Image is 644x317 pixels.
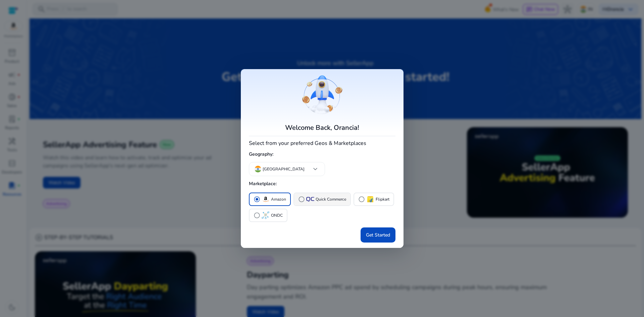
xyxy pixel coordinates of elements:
p: Quick Commerce [316,196,346,203]
p: ONDC [271,212,283,219]
img: amazon.svg [262,195,270,203]
span: radio_button_unchecked [298,196,305,203]
img: in.svg [255,166,261,172]
span: radio_button_unchecked [254,212,260,219]
span: Get Started [366,231,390,239]
button: Get Started [361,227,395,243]
img: flipkart.svg [366,195,374,203]
span: radio_button_unchecked [358,196,365,203]
h5: Marketplace: [249,178,395,190]
img: ondc-sm.webp [262,211,270,219]
span: radio_button_checked [254,196,260,203]
h5: Geography: [249,149,395,160]
p: Flipkart [376,196,389,203]
img: QC-logo.svg [306,197,314,201]
p: Amazon [271,196,286,203]
span: keyboard_arrow_down [311,165,319,173]
p: [GEOGRAPHIC_DATA] [263,166,305,172]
